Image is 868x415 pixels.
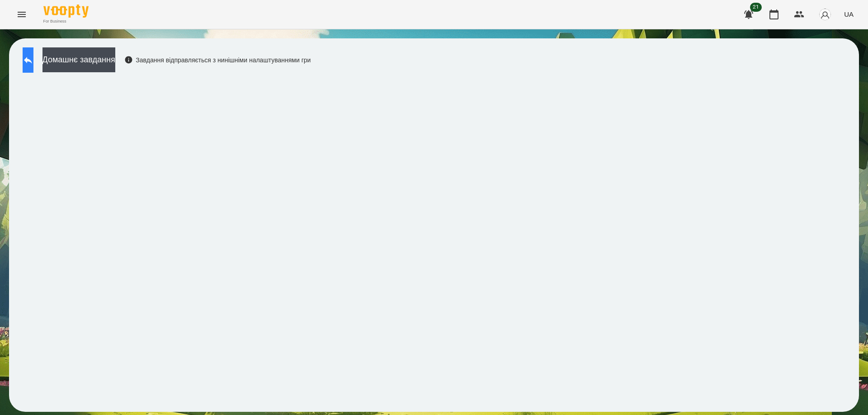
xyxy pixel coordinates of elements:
span: For Business [43,19,89,24]
img: avatar_s.png [819,8,831,21]
span: UA [844,9,854,19]
button: UA [840,6,857,23]
img: Voopty Logo [43,5,89,18]
span: 21 [750,3,762,12]
div: Завдання відправляється з нинішніми налаштуваннями гри [124,56,311,65]
button: Menu [11,4,33,25]
button: Домашнє завдання [42,47,115,72]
